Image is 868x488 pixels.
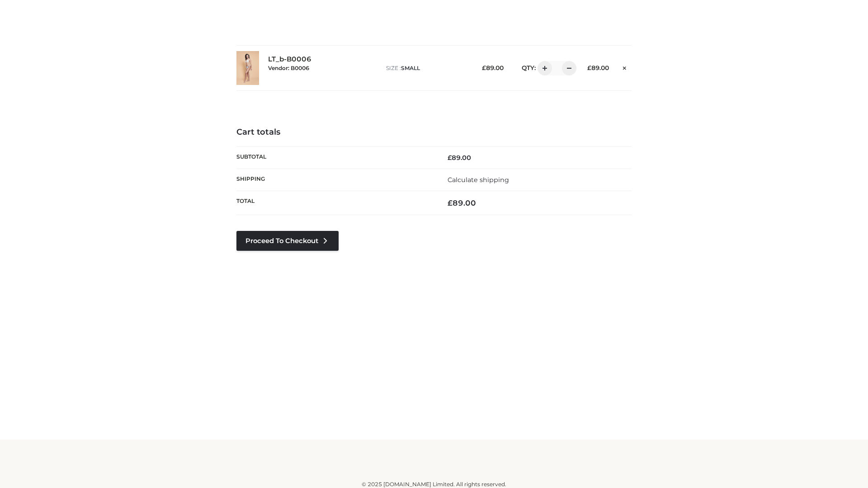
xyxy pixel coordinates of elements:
th: Shipping [236,169,434,191]
span: £ [448,154,452,162]
p: size : [386,64,468,72]
bdi: 89.00 [448,154,471,162]
bdi: 89.00 [448,198,476,207]
h4: Cart totals [236,127,632,137]
a: Remove this item [618,61,632,73]
div: LT_b-B0006 [268,55,377,80]
div: QTY: [513,61,573,75]
a: Calculate shipping [448,176,509,184]
span: SMALL [401,65,420,71]
th: Subtotal [236,146,434,169]
th: Total [236,191,434,215]
span: £ [482,64,486,71]
a: Proceed to Checkout [236,231,339,251]
bdi: 89.00 [482,64,504,71]
bdi: 89.00 [587,64,609,71]
span: £ [448,198,453,207]
span: £ [587,64,591,71]
small: Vendor: B0006 [268,65,309,71]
